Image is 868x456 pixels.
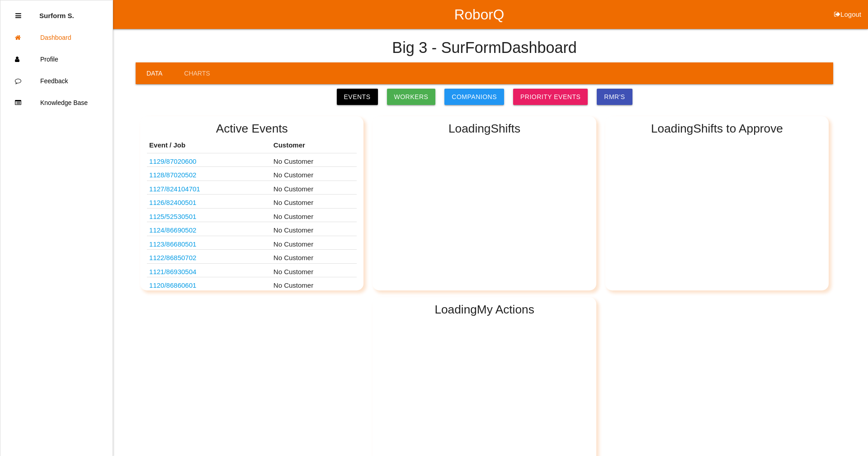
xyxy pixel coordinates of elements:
[147,208,271,222] td: HEMI COVER TIMING CHAIN VAC TRAY 0CD86761
[612,122,822,135] h2: Loading Shifts to Approve
[149,185,200,193] a: 1127/824104701
[271,250,357,264] td: No Customer
[149,157,196,165] a: 1129/87020600
[379,303,589,316] h2: Loading My Actions
[379,122,589,135] h2: Loading Shifts
[15,5,21,27] div: Close
[0,48,113,70] a: Profile
[337,89,378,105] a: Events
[271,277,357,291] td: No Customer
[0,92,113,114] a: Knowledge Base
[0,70,113,92] a: Feedback
[147,277,271,291] td: HF55G TN1934 STARTER TRAY
[147,180,271,195] td: D1003101R04 - FAURECIA TOP PAD LID
[271,153,357,167] td: No Customer
[147,263,271,277] td: TN1933 HF55M STATOR CORE
[271,208,357,222] td: No Customer
[149,171,196,179] a: 1128/87020502
[0,27,113,48] a: Dashboard
[149,226,196,234] a: 1124/86690502
[271,195,357,209] td: No Customer
[149,254,196,261] a: 1122/86850702
[173,62,221,84] a: Charts
[147,153,271,167] td: HONDA T90X SF 45 X 48 PALLETS
[147,195,271,209] td: D1003101R04 - FAURECIA TOP PAD TRAY
[271,236,357,250] td: No Customer
[147,138,271,153] th: Event / Job
[392,39,577,57] h4: Big 3 - SurForm Dashboard
[271,167,357,181] td: No Customer
[149,199,196,206] a: 1126/82400501
[271,138,357,153] th: Customer
[147,167,271,181] td: HONDA T90X
[271,180,357,195] td: No Customer
[271,263,357,277] td: No Customer
[147,236,271,250] td: D1024160 - DEKA BATTERY
[444,89,504,105] a: Companions
[39,5,74,19] p: Surform Scheduler surform Scheduler
[513,89,588,105] a: Priority Events
[387,89,436,105] a: Workers
[136,62,173,84] a: Data
[147,250,271,264] td: HF55G TN1934 TRAY
[147,122,357,135] h2: Active Events
[149,281,196,289] a: 1120/86860601
[149,213,196,220] a: 1125/52530501
[149,240,196,248] a: 1123/86680501
[149,268,196,275] a: 1121/86930504
[147,222,271,236] td: D104465 - DEKA BATTERY - MEXICO
[271,222,357,236] td: No Customer
[597,89,632,105] a: RMR's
